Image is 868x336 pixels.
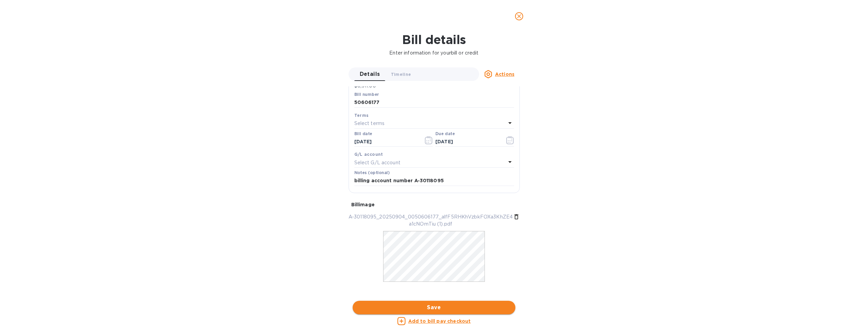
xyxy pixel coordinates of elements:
[354,120,385,127] p: Select terms
[354,98,514,108] input: Enter bill number
[435,137,499,147] input: Due date
[354,152,383,157] b: G/L account
[354,137,418,147] input: Select date
[358,303,510,312] span: Save
[354,176,514,186] input: Enter notes
[351,201,517,208] p: Bill image
[349,213,513,228] p: A-30118095_20250904_0050606177_alfF5RHKhVzbkFOXa3KhZE4a1cNOmTiu (1).pdf
[353,301,515,314] button: Save
[354,92,379,97] label: Bill number
[5,49,863,57] p: Enter information for your bill or credit
[354,171,390,175] label: Notes (optional)
[5,33,863,47] h1: Bill details
[354,132,372,136] label: Bill date
[495,71,514,77] u: Actions
[360,69,380,79] span: Details
[354,113,369,118] b: Terms
[408,318,471,324] u: Add to bill pay checkout
[391,71,411,78] span: Timeline
[435,132,455,136] label: Due date
[511,8,527,24] button: close
[354,159,400,166] p: Select G/L account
